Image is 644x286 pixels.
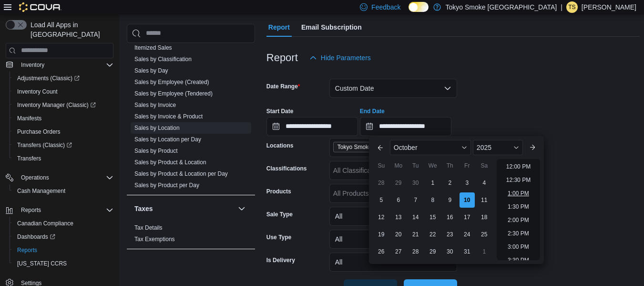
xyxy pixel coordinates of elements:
[371,2,400,12] span: Feedback
[504,201,533,212] li: 1:30 PM
[442,210,458,225] div: day-16
[391,210,406,225] div: day-13
[17,260,67,267] span: [US_STATE] CCRS
[134,78,209,86] span: Sales by Employee (Created)
[497,159,540,260] ul: Time
[134,102,176,108] a: Sales by Invoice
[460,175,475,191] div: day-3
[442,158,458,173] div: Th
[17,155,41,162] span: Transfers
[477,244,492,259] div: day-1
[504,241,533,253] li: 3:00 PM
[13,244,41,256] a: Reports
[17,204,113,216] span: Reports
[266,188,291,195] label: Products
[504,228,533,239] li: 2:30 PM
[10,152,117,165] button: Transfers
[425,227,440,242] div: day-22
[460,227,475,242] div: day-24
[134,136,201,143] a: Sales by Location per Day
[408,158,423,173] div: Tu
[134,159,206,166] a: Sales by Product & Location
[391,244,406,259] div: day-27
[13,113,113,124] span: Manifests
[134,90,213,97] a: Sales by Employee (Tendered)
[391,192,406,208] div: day-6
[408,210,423,225] div: day-14
[134,136,201,143] span: Sales by Location per Day
[17,128,61,136] span: Purchase Orders
[17,59,48,71] button: Inventory
[10,72,117,85] a: Adjustments (Classic)
[134,181,199,189] span: Sales by Product per Day
[460,158,475,173] div: Fr
[236,203,247,214] button: Taxes
[134,67,168,74] span: Sales by Day
[13,99,113,111] span: Inventory Manager (Classic)
[127,222,255,249] div: Taxes
[134,170,228,178] span: Sales by Product & Location per Day
[134,67,168,74] a: Sales by Day
[266,107,294,115] label: Start Date
[408,192,423,208] div: day-7
[134,79,209,85] a: Sales by Employee (Created)
[134,159,206,166] span: Sales by Product & Location
[525,140,540,155] button: Next month
[10,85,117,98] button: Inventory Count
[561,1,562,13] p: |
[582,1,636,13] p: [PERSON_NAME]
[134,101,176,109] span: Sales by Invoice
[504,254,533,266] li: 3:30 PM
[13,218,77,229] a: Canadian Compliance
[391,175,406,191] div: day-29
[17,172,113,183] span: Operations
[13,185,69,197] a: Cash Management
[134,55,192,63] span: Sales by Classification
[321,53,371,63] span: Hide Parameters
[10,98,117,112] a: Inventory Manager (Classic)
[134,44,172,52] span: Itemized Sales
[266,117,358,136] input: Press the down key to open a popover containing a calendar.
[17,204,45,216] button: Reports
[425,192,440,208] div: day-8
[460,244,475,259] div: day-31
[266,142,294,149] label: Locations
[394,144,418,151] span: October
[134,124,180,132] span: Sales by Location
[10,257,117,270] button: [US_STATE] CCRS
[391,227,406,242] div: day-20
[13,258,113,269] span: Washington CCRS
[374,244,389,259] div: day-26
[13,218,113,229] span: Canadian Compliance
[27,20,113,39] span: Load All Apps in [GEOGRAPHIC_DATA]
[13,73,113,84] span: Adjustments (Classic)
[504,214,533,226] li: 2:00 PM
[373,140,388,155] button: Previous Month
[266,233,291,241] label: Use Type
[329,230,457,249] button: All
[425,210,440,225] div: day-15
[21,61,44,69] span: Inventory
[460,210,475,225] div: day-17
[17,88,58,95] span: Inventory Count
[442,175,458,191] div: day-2
[13,244,113,256] span: Reports
[17,74,80,82] span: Adjustments (Classic)
[134,113,203,120] span: Sales by Invoice & Product
[10,138,117,152] a: Transfers (Classic)
[134,44,172,51] a: Itemized Sales
[134,182,199,189] a: Sales by Product per Day
[329,79,457,98] button: Custom Date
[460,192,475,208] div: day-10
[17,172,53,183] button: Operations
[2,58,117,72] button: Inventory
[134,147,178,155] span: Sales by Product
[477,192,492,208] div: day-11
[408,227,423,242] div: day-21
[502,161,534,172] li: 12:00 PM
[13,153,113,164] span: Transfers
[134,204,153,213] h3: Taxes
[134,224,163,232] span: Tax Details
[13,231,113,243] span: Dashboards
[13,139,76,151] a: Transfers (Classic)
